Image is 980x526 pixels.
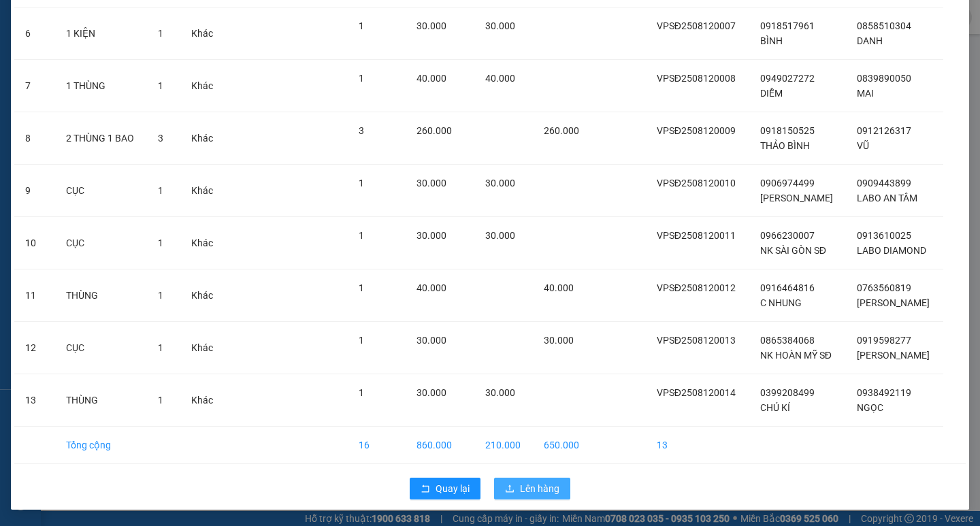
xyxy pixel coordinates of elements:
[158,342,163,353] span: 1
[55,165,147,217] td: CỤC
[14,269,55,322] td: 11
[857,245,926,256] span: LABO DIAMOND
[406,427,475,464] td: 860.000
[359,20,364,31] span: 1
[760,402,790,413] span: CHÚ KÍ
[55,427,147,464] td: Tổng cộng
[14,322,55,374] td: 12
[760,35,783,46] span: BÌNH
[760,282,815,293] span: 0916464816
[359,282,364,293] span: 1
[657,335,736,346] span: VPSĐ2508120013
[359,335,364,346] span: 1
[760,387,815,398] span: 0399208499
[646,427,749,464] td: 13
[857,193,917,203] span: LABO AN TÂM
[14,374,55,427] td: 13
[760,140,810,151] span: THẢO BÌNH
[158,237,163,248] span: 1
[485,178,515,188] span: 30.000
[760,178,815,188] span: 0906974499
[857,20,911,31] span: 0858510304
[14,112,55,165] td: 8
[158,185,163,196] span: 1
[760,88,783,99] span: DIỄM
[55,217,147,269] td: CỤC
[857,282,911,293] span: 0763560819
[180,217,225,269] td: Khác
[657,178,736,188] span: VPSĐ2508120010
[158,290,163,301] span: 1
[55,269,147,322] td: THÙNG
[485,73,515,84] span: 40.000
[760,20,815,31] span: 0918517961
[180,112,225,165] td: Khác
[857,140,869,151] span: VŨ
[520,481,559,496] span: Lên hàng
[657,73,736,84] span: VPSĐ2508120008
[55,7,147,60] td: 1 KIỆN
[359,125,364,136] span: 3
[180,322,225,374] td: Khác
[416,335,446,346] span: 30.000
[657,125,736,136] span: VPSĐ2508120009
[857,125,911,136] span: 0912126317
[14,217,55,269] td: 10
[857,35,883,46] span: DANH
[505,484,514,495] span: upload
[474,427,533,464] td: 210.000
[14,60,55,112] td: 7
[760,125,815,136] span: 0918150525
[544,125,579,136] span: 260.000
[416,73,446,84] span: 40.000
[857,402,883,413] span: NGỌC
[857,73,911,84] span: 0839890050
[760,297,802,308] span: C NHUNG
[180,269,225,322] td: Khác
[485,387,515,398] span: 30.000
[180,7,225,60] td: Khác
[657,20,736,31] span: VPSĐ2508120007
[857,335,911,346] span: 0919598277
[857,350,930,361] span: [PERSON_NAME]
[760,245,826,256] span: NK SÀI GÒN SĐ
[359,387,364,398] span: 1
[544,335,574,346] span: 30.000
[180,60,225,112] td: Khác
[416,125,452,136] span: 260.000
[416,230,446,241] span: 30.000
[657,230,736,241] span: VPSĐ2508120011
[544,282,574,293] span: 40.000
[760,193,833,203] span: [PERSON_NAME]
[533,427,591,464] td: 650.000
[359,73,364,84] span: 1
[421,484,430,495] span: rollback
[14,165,55,217] td: 9
[857,230,911,241] span: 0913610025
[657,282,736,293] span: VPSĐ2508120012
[55,322,147,374] td: CỤC
[359,178,364,188] span: 1
[416,178,446,188] span: 30.000
[760,335,815,346] span: 0865384068
[494,478,570,499] button: uploadLên hàng
[436,481,470,496] span: Quay lại
[416,387,446,398] span: 30.000
[158,80,163,91] span: 1
[14,7,55,60] td: 6
[359,230,364,241] span: 1
[485,20,515,31] span: 30.000
[158,395,163,406] span: 1
[857,387,911,398] span: 0938492119
[55,60,147,112] td: 1 THÙNG
[416,282,446,293] span: 40.000
[760,73,815,84] span: 0949027272
[348,427,406,464] td: 16
[55,374,147,427] td: THÙNG
[857,297,930,308] span: [PERSON_NAME]
[180,374,225,427] td: Khác
[760,230,815,241] span: 0966230007
[158,133,163,144] span: 3
[485,230,515,241] span: 30.000
[158,28,163,39] span: 1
